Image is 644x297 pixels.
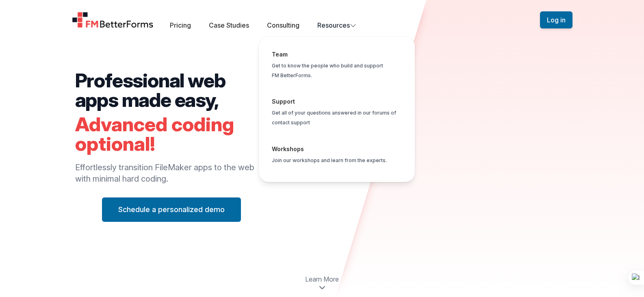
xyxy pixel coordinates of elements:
a: Home [72,12,154,28]
button: Resources Team Get to know the people who build and support FM BetterForms. Support Get all of yo... [317,20,356,30]
button: Schedule a personalized demo [102,197,241,222]
a: Pricing [170,21,191,29]
a: Workshops [272,145,304,152]
a: Consulting [267,21,299,29]
span: Learn More [305,274,339,284]
p: Effortlessly transition FileMaker apps to the web with minimal hard coding. [75,162,268,184]
nav: Global [62,10,582,30]
a: Support [272,98,295,105]
button: Log in [540,11,572,28]
a: Team [272,51,288,58]
h2: Advanced coding optional! [75,115,268,154]
a: Case Studies [209,21,249,29]
h2: Professional web apps made easy, [75,71,268,110]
